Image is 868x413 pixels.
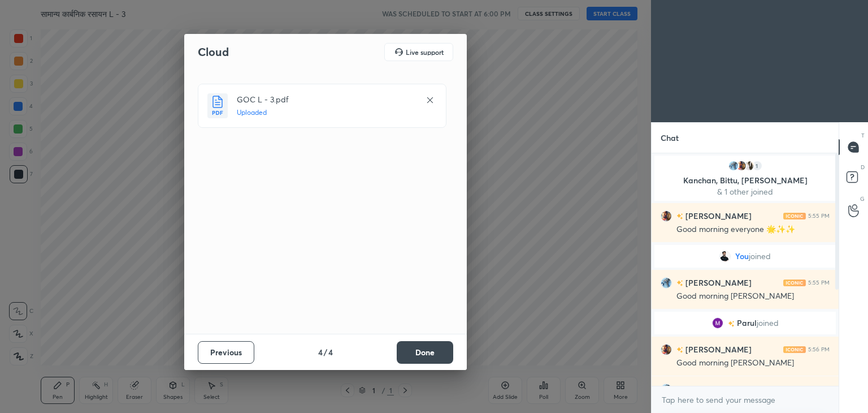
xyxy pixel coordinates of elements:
[749,252,771,261] span: joined
[661,187,829,196] p: & 1 other joined
[783,279,806,286] img: iconic-light.a09c19a4.png
[676,280,683,286] img: no-rating-badge.077c3623.svg
[237,107,414,118] h5: Uploaded
[752,160,763,171] div: 1
[783,346,806,353] img: iconic-light.a09c19a4.png
[783,213,806,220] img: iconic-light.a09c19a4.png
[860,195,865,203] p: G
[735,252,749,261] span: You
[728,321,735,327] img: no-rating-badge.077c3623.svg
[397,341,453,364] button: Done
[757,319,779,328] span: joined
[661,176,829,185] p: Kanchan, Bittu, [PERSON_NAME]
[198,45,229,59] h2: Cloud
[861,131,865,140] p: T
[406,49,444,55] h5: Live support
[736,160,747,171] img: c2f53970d32d4c469880be445a93addf.jpg
[728,160,739,171] img: 3
[683,343,752,355] h6: [PERSON_NAME]
[808,279,830,286] div: 5:55 PM
[652,153,839,386] div: grid
[719,251,731,262] img: 75be8c77a365489dbb0553809f470823.jpg
[737,319,757,328] span: Parul
[676,347,683,353] img: no-rating-badge.077c3623.svg
[661,277,672,289] img: 3
[676,358,830,369] div: Good morning [PERSON_NAME]
[237,93,414,105] h4: GOC L - 3.pdf
[328,346,333,358] h4: 4
[318,346,323,358] h4: 4
[661,344,672,355] img: c2f53970d32d4c469880be445a93addf.jpg
[712,317,723,329] img: 3
[324,346,327,358] h4: /
[683,210,752,222] h6: [PERSON_NAME]
[808,213,830,220] div: 5:55 PM
[683,277,752,289] h6: [PERSON_NAME]
[661,210,672,222] img: c2f53970d32d4c469880be445a93addf.jpg
[683,383,752,395] h6: [PERSON_NAME]
[861,163,865,171] p: D
[652,123,688,153] p: Chat
[676,213,683,220] img: no-rating-badge.077c3623.svg
[676,291,830,302] div: Good morning [PERSON_NAME]
[744,160,755,171] img: e22fef73a9264653a14589dfcd90a2c7.jpg
[198,341,254,364] button: Previous
[808,346,830,353] div: 5:56 PM
[676,224,830,235] div: Good morning everyone 🌟✨️✨️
